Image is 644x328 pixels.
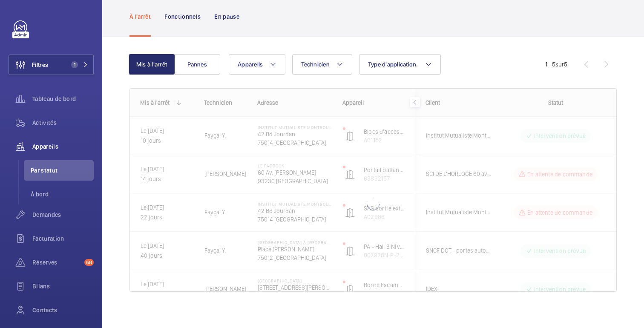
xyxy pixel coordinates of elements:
[32,143,58,150] font: Appareils
[214,13,239,20] font: En pause
[32,61,48,68] font: Filtres
[174,54,220,75] button: Pannes
[32,95,76,102] font: Tableau de bord
[359,54,441,75] button: Type d'application.
[238,61,263,68] font: Appareils
[129,54,175,75] button: Mis à l'arrêt
[187,61,207,68] font: Pannes
[32,283,50,290] font: Bilans
[31,191,49,198] font: À bord
[292,54,352,75] button: Technicien
[74,62,76,68] font: 1
[86,259,92,265] font: 58
[229,54,285,75] button: Appareils
[32,235,64,242] font: Facturation
[545,61,555,68] font: 1 - 5
[32,119,57,126] font: Activités
[555,61,564,68] font: sur
[32,211,61,218] font: Demandes
[301,61,330,68] font: Technicien
[31,167,58,174] font: Par statut
[164,13,201,20] font: Fonctionnels
[136,61,167,68] font: Mis à l'arrêt
[32,259,57,266] font: Réserves
[564,61,567,68] font: 5
[129,13,151,20] font: À l'arrêt
[32,307,57,314] font: Contacts
[9,55,94,75] button: Filtres1
[368,61,418,68] font: Type d'application.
